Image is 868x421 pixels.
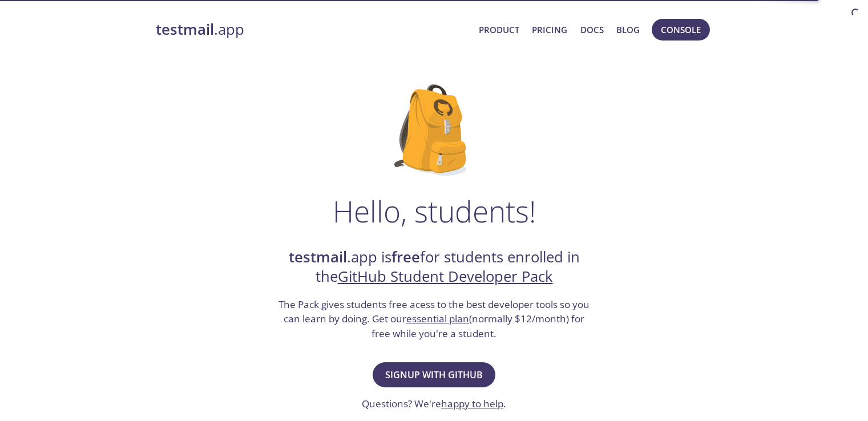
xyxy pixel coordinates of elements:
a: Blog [616,22,640,37]
span: Signup with GitHub [385,367,483,383]
strong: free [391,247,420,267]
strong: testmail [156,19,214,39]
button: Console [652,19,710,41]
a: Product [479,22,519,37]
a: happy to help [441,397,503,410]
h3: The Pack gives students free acess to the best developer tools so you can learn by doing. Get our... [277,297,591,341]
a: testmail.app [156,20,470,39]
a: GitHub Student Developer Pack [338,266,553,286]
a: Docs [580,22,604,37]
h2: .app is for students enrolled in the [277,248,591,287]
a: Pricing [532,22,567,37]
button: Signup with GitHub [373,362,495,387]
img: github-student-backpack.png [394,84,474,176]
a: essential plan [406,312,469,325]
h1: Hello, students! [333,194,536,228]
h3: Questions? We're . [362,396,506,411]
span: Console [661,22,701,37]
strong: testmail [289,247,347,267]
